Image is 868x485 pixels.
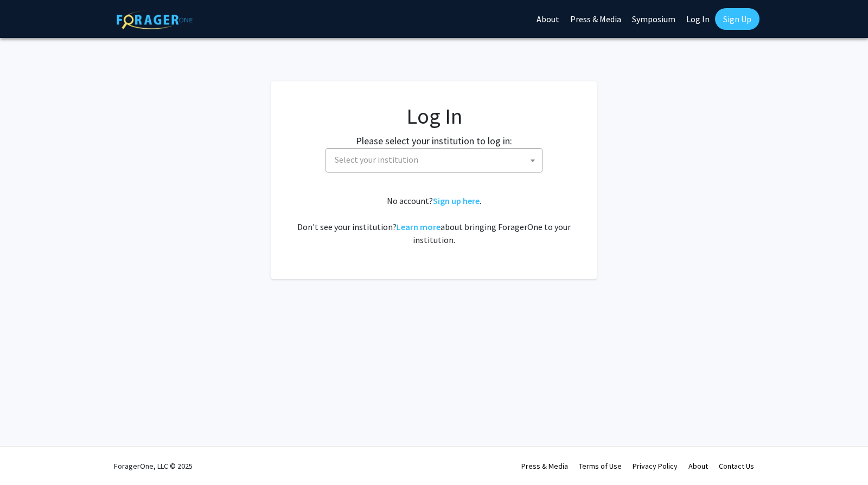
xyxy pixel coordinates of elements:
[433,195,480,206] a: Sign up here
[521,461,568,471] a: Press & Media
[633,461,678,471] a: Privacy Policy
[719,461,754,471] a: Contact Us
[688,461,708,471] a: About
[356,133,512,148] label: Please select your institution to log in:
[117,10,193,29] img: ForagerOne Logo
[330,149,542,171] span: Select your institution
[293,103,575,129] h1: Log In
[579,461,622,471] a: Terms of Use
[397,221,441,232] a: Learn more about bringing ForagerOne to your institution
[114,447,193,485] div: ForagerOne, LLC © 2025
[715,8,759,30] a: Sign Up
[8,436,46,477] iframe: Chat
[293,194,575,246] div: No account? . Don't see your institution? about bringing ForagerOne to your institution.
[325,148,542,173] span: Select your institution
[335,154,418,165] span: Select your institution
